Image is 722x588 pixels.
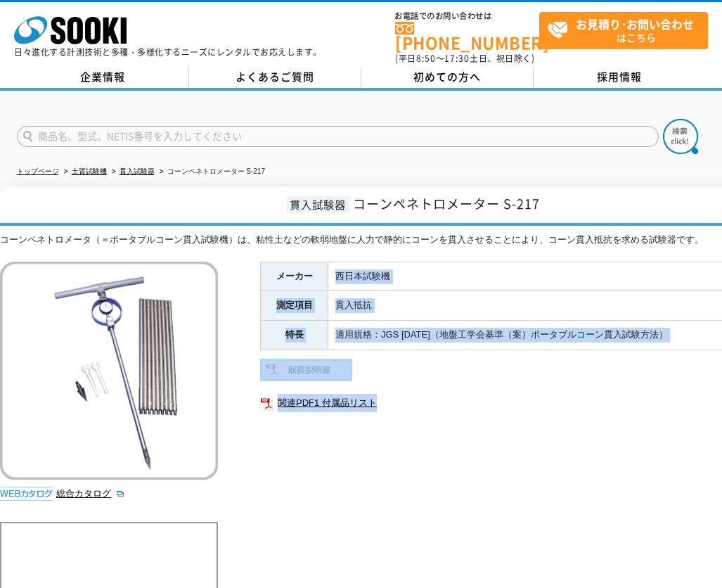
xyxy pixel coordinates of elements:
[395,12,539,20] span: お電話でのお問い合わせは
[56,488,125,499] a: 総合カタログ
[17,167,59,175] a: トップページ
[576,15,694,32] strong: お見積り･お問い合わせ
[663,119,698,154] img: btn_search.png
[260,368,352,378] a: 取扱説明書
[286,196,349,212] span: 貫入試験器
[72,167,107,175] a: 土質試験機
[547,13,707,48] span: はこちら
[395,52,534,65] span: (平日 ～ 土日、祝日除く)
[17,126,659,147] input: 商品名、型式、NETIS番号を入力してください
[260,359,352,381] img: 取扱説明書
[416,52,436,65] span: 8:50
[413,69,481,84] span: 初めての方へ
[261,291,328,321] th: 測定項目
[444,52,470,65] span: 17:30
[539,12,708,49] a: お見積り･お問い合わせはこちら
[157,165,265,179] li: コーンペネトロメーター S-217
[189,67,361,88] a: よくあるご質問
[534,67,706,88] a: 採用情報
[120,167,155,175] a: 貫入試験器
[17,67,189,88] a: 企業情報
[261,321,328,350] th: 特長
[353,194,540,213] span: コーンペネトロメーター S-217
[395,22,539,51] a: [PHONE_NUMBER]
[14,48,322,56] p: 日々進化する計測技術と多種・多様化するニーズにレンタルでお応えします。
[261,262,328,291] th: メーカー
[361,67,534,88] a: 初めての方へ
